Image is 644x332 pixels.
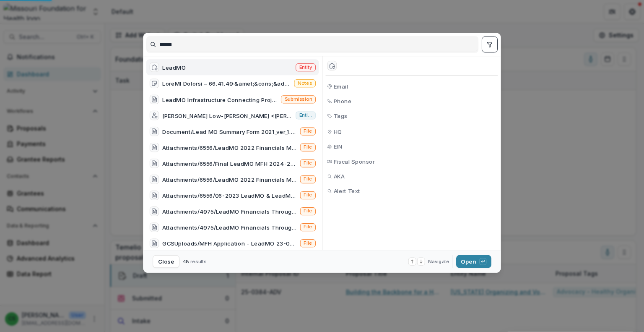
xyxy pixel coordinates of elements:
span: File [304,224,312,230]
div: Attachments/6556/Final LeadMO MFH 2024-25 Application Narrative.pdf [162,159,297,167]
div: Document/Lead MO Summary Form 2021_ver_1.doc [162,127,297,136]
div: GCSUploads/MFH Application - LeadMO 23-0388-ADV _ MoSOS Status.msg [162,239,297,247]
button: Open [456,255,491,268]
span: Fiscal Sponsor [334,157,375,165]
span: Entity [299,64,312,70]
span: Navigate [428,258,449,265]
button: Close [153,255,179,268]
span: HQ [334,128,342,136]
span: EIN [334,142,343,151]
div: [PERSON_NAME] Low-[PERSON_NAME] <[PERSON_NAME][EMAIL_ADDRESS][DOMAIN_NAME]> [162,111,292,119]
span: File [304,128,312,134]
span: Submission [284,96,312,102]
div: LeadMO Infrastructure Connecting Project (LeadMO seeks to develop a database for connecting emerg... [162,95,278,103]
span: AKA [334,172,345,180]
button: toggle filters [482,37,498,52]
span: File [304,176,312,182]
div: Attachments/4975/LeadMO Financials Through [DATE]_VER_3.xlsx [162,207,297,215]
div: LeadMO [162,63,186,71]
span: 48 [183,258,189,264]
div: Attachments/6556/LeadMO 2022 Financials MFH.pdf [162,143,297,152]
div: LoreMI Dolorsi – 66.41.49·&amet;&cons;&adip;&elit;&sedd;&eius;&temp;&inci; Utlabo etd Magnaaliq E... [162,79,291,87]
span: results [190,258,207,264]
span: File [304,192,312,198]
div: Attachments/4975/LeadMO Financials Through [DATE].xlsx [162,223,297,231]
span: Tags [334,112,348,120]
span: File [304,240,312,246]
span: Entity user [299,112,312,118]
span: Phone [334,97,352,105]
span: Email [334,82,348,90]
span: Alert Text [334,187,360,195]
div: Attachments/6556/06-2023 LeadMO & LeadMO Action Financial Reports.xlsx - Balance Sheet.pdf [162,191,297,199]
div: Attachments/6556/LeadMO 2022 Financials MFH_VER_1.pdf [162,175,297,183]
span: File [304,208,312,214]
span: Notes [298,80,312,86]
span: File [304,160,312,166]
span: File [304,144,312,150]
